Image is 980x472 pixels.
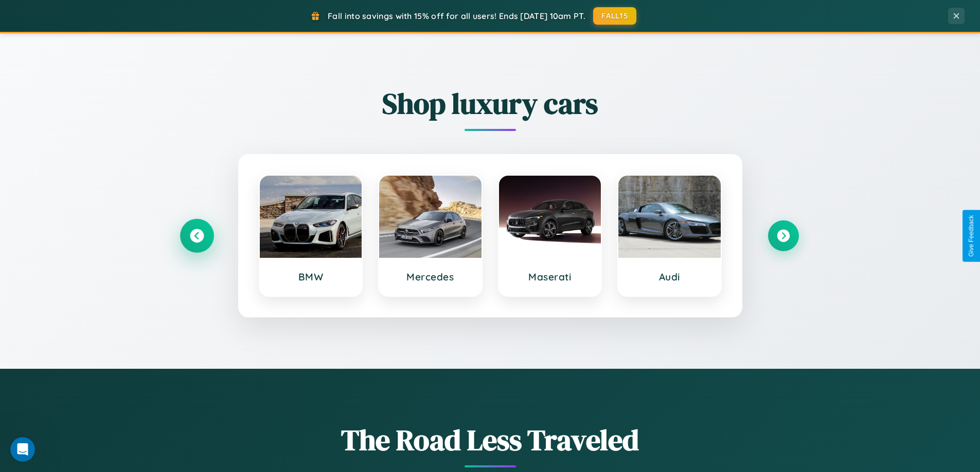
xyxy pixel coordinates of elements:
[968,215,975,257] div: Give Feedback
[328,11,585,21] span: Fall into savings with 15% off for all users! Ends [DATE] 10am PT.
[389,271,471,283] h3: Mercedes
[509,271,591,283] h3: Maserati
[270,271,352,283] h3: BMW
[593,7,636,25] button: FALL15
[10,437,35,462] iframe: Intercom live chat
[182,420,799,460] h1: The Road Less Traveled
[182,84,799,123] h2: Shop luxury cars
[629,271,710,283] h3: Audi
